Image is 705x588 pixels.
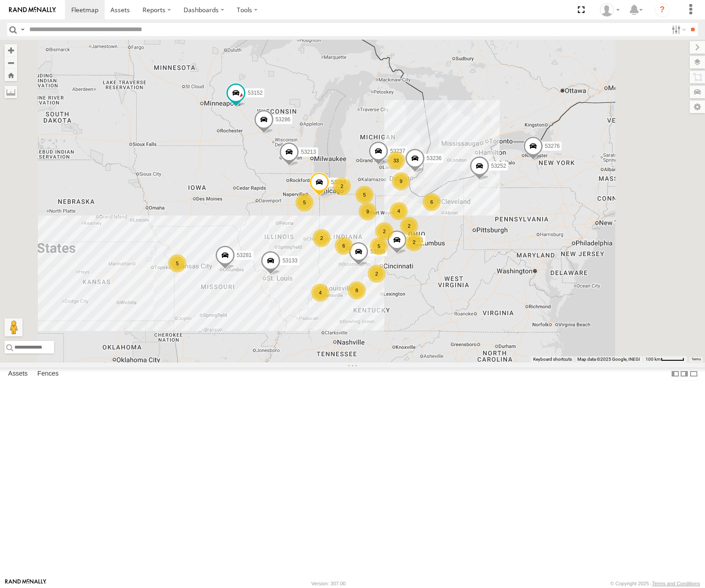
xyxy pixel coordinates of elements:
[610,581,700,586] div: © Copyright 2025 -
[275,116,290,123] span: 53286
[5,579,46,588] a: Visit our Website
[5,86,17,98] label: Measure
[248,90,263,96] span: 53152
[408,237,423,243] span: 53151
[405,233,423,251] div: 2
[387,152,405,170] div: 33
[400,217,418,235] div: 2
[335,237,353,255] div: 6
[645,357,661,362] span: 100 km
[375,222,393,240] div: 2
[491,163,506,170] span: 53252
[5,69,17,81] button: Zoom Home
[392,172,410,190] div: 9
[680,367,689,381] label: Dock Summary Table to the Right
[689,367,698,381] label: Hide Summary Table
[668,23,687,36] label: Search Filter Options
[282,257,297,264] span: 53133
[423,193,441,211] div: 6
[652,581,700,586] a: Terms and Conditions
[370,237,388,255] div: 5
[348,281,366,299] div: 8
[368,265,386,283] div: 2
[643,356,687,363] button: Map Scale: 100 km per 48 pixels
[311,581,346,586] div: Version: 307.00
[295,193,313,211] div: 5
[355,186,373,204] div: 5
[544,143,559,149] span: 53276
[671,367,680,381] label: Dock Summary Table to the Left
[655,3,669,17] i: ?
[301,149,316,155] span: 53213
[5,318,23,336] button: Drag Pegman onto the map to open Street View
[359,202,377,220] div: 9
[4,367,32,380] label: Assets
[311,284,329,302] div: 4
[331,179,346,185] span: 53264
[5,44,17,56] button: Zoom in
[19,23,26,36] label: Search Query
[390,148,405,155] span: 53237
[33,367,63,380] label: Fences
[9,7,56,13] img: rand-logo.svg
[533,356,572,363] button: Keyboard shortcuts
[691,358,701,361] a: Terms (opens in new tab)
[168,254,186,272] div: 5
[5,56,17,69] button: Zoom out
[313,229,331,247] div: 2
[390,202,408,220] div: 4
[333,177,351,195] div: 2
[690,101,705,113] label: Map Settings
[577,357,640,362] span: Map data ©2025 Google, INEGI
[236,253,251,259] span: 53281
[426,155,441,161] span: 53236
[597,3,623,17] div: Miky Transport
